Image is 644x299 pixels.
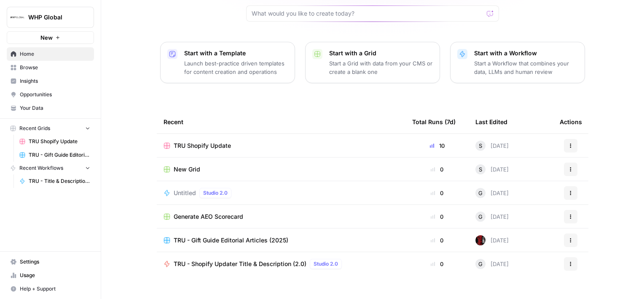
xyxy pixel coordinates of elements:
span: S [479,165,482,174]
a: TRU - Shopify Updater Title & Description (2.0)Studio 2.0 [164,259,399,269]
a: Settings [7,255,94,269]
span: Opportunities [20,91,90,98]
a: Usage [7,269,94,282]
span: Generate AEO Scorecard [174,212,243,221]
p: Start with a Workflow [474,49,578,57]
div: Last Edited [475,110,507,133]
button: Recent Grids [7,122,94,135]
div: [DATE] [475,259,509,269]
span: Untitled [174,189,196,197]
a: Opportunities [7,88,94,101]
button: Start with a WorkflowStart a Workflow that combines your data, LLMs and human review [450,42,585,83]
a: Browse [7,61,94,74]
span: G [478,260,483,268]
div: [DATE] [475,235,509,245]
button: Workspace: WHP Global [7,7,94,28]
span: Studio 2.0 [203,189,228,197]
span: G [478,212,483,221]
a: Your Data [7,101,94,115]
a: TRU - Title & Description Generator [16,174,94,188]
a: TRU - Gift Guide Editorial Articles (2025) [164,236,399,245]
p: Launch best-practice driven templates for content creation and operations [184,59,288,76]
span: S [479,141,482,150]
a: TRU Shopify Update [164,141,399,150]
span: Studio 2.0 [314,260,338,268]
a: Insights [7,74,94,88]
span: Your Data [20,104,90,112]
a: Home [7,47,94,61]
span: WHP Global [28,13,79,22]
span: TRU - Shopify Updater Title & Description (2.0) [174,260,306,268]
span: TRU Shopify Update [174,141,231,150]
span: Help + Support [20,285,90,293]
div: [DATE] [475,141,509,151]
span: Usage [20,272,90,279]
div: 0 [412,236,462,245]
div: 0 [412,189,462,197]
img: 5th2foo34j8g7yv92a01c26t8wuw [475,235,486,245]
div: [DATE] [475,188,509,198]
p: Start with a Grid [329,49,433,57]
a: New Grid [164,165,399,174]
button: Help + Support [7,282,94,296]
span: TRU - Title & Description Generator [29,177,90,185]
span: TRU Shopify Update [29,138,90,145]
a: TRU - Gift Guide Editorial Articles (2025) [16,148,94,162]
span: Recent Grids [19,125,50,132]
div: Total Runs (7d) [412,110,456,133]
p: Start with a Template [184,49,288,57]
button: New [7,31,94,44]
div: Actions [560,110,582,133]
p: Start a Workflow that combines your data, LLMs and human review [474,59,578,76]
button: Recent Workflows [7,162,94,174]
span: Home [20,50,90,58]
div: [DATE] [475,164,509,174]
span: TRU - Gift Guide Editorial Articles (2025) [174,236,288,245]
a: TRU Shopify Update [16,135,94,148]
span: TRU - Gift Guide Editorial Articles (2025) [29,151,90,159]
input: What would you like to create today? [252,9,483,18]
p: Start a Grid with data from your CMS or create a blank one [329,59,433,76]
span: Browse [20,64,90,71]
span: New Grid [174,165,200,174]
a: Generate AEO Scorecard [164,212,399,221]
a: UntitledStudio 2.0 [164,188,399,198]
span: Settings [20,258,90,266]
span: New [40,33,53,42]
span: G [478,189,483,197]
div: Recent [164,110,399,133]
div: 10 [412,141,462,150]
div: [DATE] [475,212,509,222]
img: WHP Global Logo [10,10,25,25]
div: 0 [412,212,462,221]
button: Start with a GridStart a Grid with data from your CMS or create a blank one [305,42,440,83]
button: Start with a TemplateLaunch best-practice driven templates for content creation and operations [160,42,295,83]
div: 0 [412,165,462,174]
div: 0 [412,260,462,268]
span: Recent Workflows [19,164,63,172]
span: Insights [20,77,90,85]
